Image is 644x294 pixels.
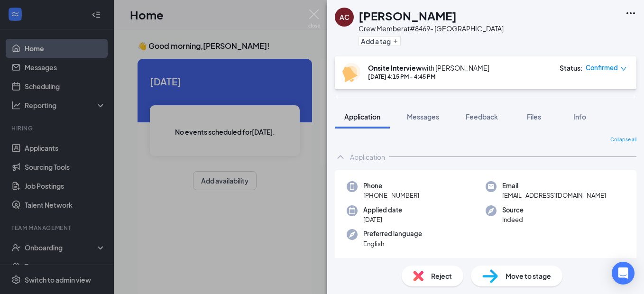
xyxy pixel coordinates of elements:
[612,262,635,285] div: Open Intercom Messenger
[506,271,551,281] span: Move to stage
[368,64,422,72] b: Onsite Interview
[344,112,380,121] span: Application
[393,38,398,44] svg: Plus
[466,112,498,121] span: Feedback
[363,205,402,215] span: Applied date
[586,63,618,73] span: Confirmed
[350,152,385,162] div: Application
[560,63,583,73] div: Status :
[363,191,419,200] span: [PHONE_NUMBER]
[502,215,524,224] span: Indeed
[407,112,439,121] span: Messages
[359,8,457,24] h1: [PERSON_NAME]
[363,181,419,191] span: Phone
[502,191,606,200] span: [EMAIL_ADDRESS][DOMAIN_NAME]
[335,151,346,163] svg: ChevronUp
[502,205,524,215] span: Source
[359,36,401,46] button: PlusAdd a tag
[502,181,606,191] span: Email
[610,136,636,144] span: Collapse all
[527,112,541,121] span: Files
[573,112,586,121] span: Info
[625,8,636,19] svg: Ellipses
[340,12,350,22] div: AC
[363,229,422,239] span: Preferred language
[620,65,627,72] span: down
[359,24,504,33] div: Crew Member at #8469- [GEOGRAPHIC_DATA]
[363,215,402,224] span: [DATE]
[363,239,422,248] span: English
[368,63,489,73] div: with [PERSON_NAME]
[431,271,452,281] span: Reject
[368,73,489,81] div: [DATE] 4:15 PM - 4:45 PM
